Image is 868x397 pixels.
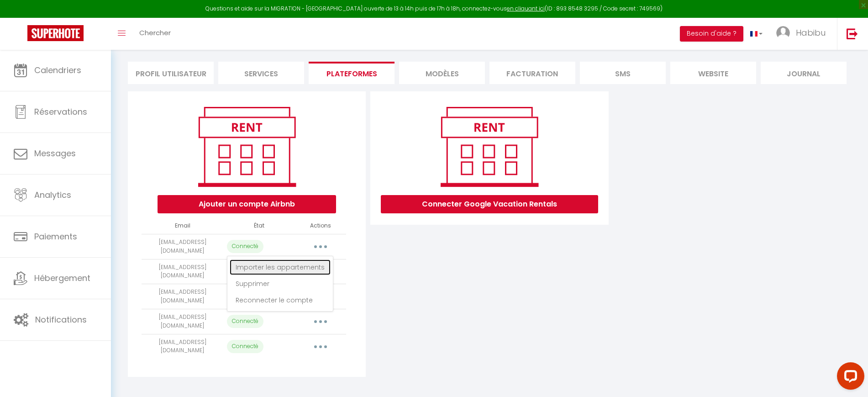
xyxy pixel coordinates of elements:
li: Services [218,62,304,84]
th: Actions [295,218,346,234]
button: Ajouter un compte Airbnb [158,195,336,213]
span: Paiements [34,231,77,242]
td: [EMAIL_ADDRESS][DOMAIN_NAME] [142,259,223,284]
span: Réservations [34,106,87,117]
a: Reconnecter le compte [230,292,331,308]
li: Profil Utilisateur [128,62,214,84]
a: Importer les appartements [230,259,331,275]
li: Plateformes [309,62,395,84]
span: Chercher [139,28,171,37]
span: Habibu [796,27,826,38]
li: MODÈLES [399,62,485,84]
img: rent.png [189,103,305,191]
a: Chercher [132,18,178,50]
td: [EMAIL_ADDRESS][DOMAIN_NAME] [142,234,223,259]
th: État [223,218,295,234]
li: Facturation [489,62,575,84]
span: Hébergement [34,272,90,284]
img: ... [776,26,790,40]
span: Notifications [35,314,87,325]
a: Supprimer [230,276,331,291]
p: Connecté [227,340,263,353]
li: Journal [761,62,847,84]
td: [EMAIL_ADDRESS][DOMAIN_NAME] [142,309,223,334]
a: ... Habibu [769,18,837,50]
img: rent.png [431,103,547,191]
button: Besoin d'aide ? [680,26,743,42]
p: Connecté [227,315,263,328]
td: [EMAIL_ADDRESS][DOMAIN_NAME] [142,334,223,359]
p: Connecté [227,240,263,253]
span: Analytics [34,189,71,201]
span: Calendriers [34,64,81,76]
iframe: LiveChat chat widget [830,359,868,397]
li: website [670,62,756,84]
td: [EMAIL_ADDRESS][DOMAIN_NAME] [142,284,223,309]
a: en cliquant ici [507,5,545,12]
li: SMS [580,62,666,84]
img: logout [847,28,858,39]
button: Connecter Google Vacation Rentals [381,195,598,213]
img: Super Booking [27,25,84,41]
th: Email [142,218,223,234]
span: Messages [34,148,76,159]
